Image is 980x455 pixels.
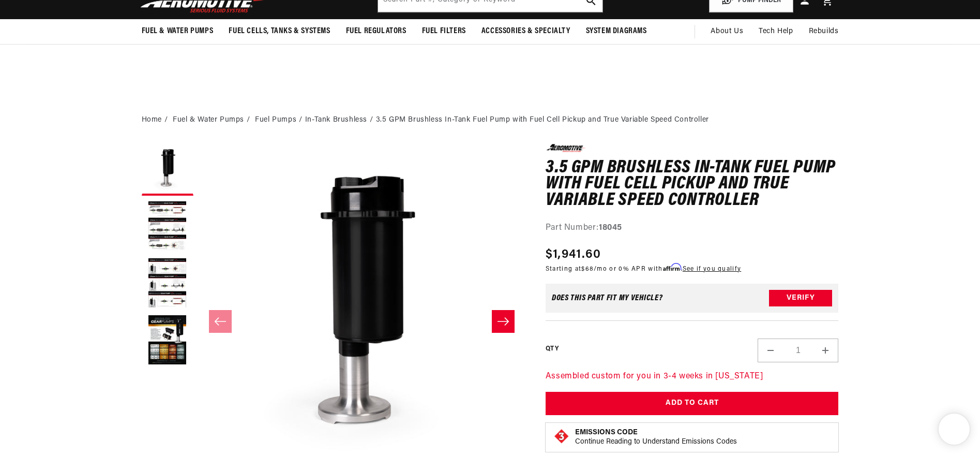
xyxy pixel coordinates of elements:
a: Home [142,114,162,126]
button: Load image 3 in gallery view [142,258,193,310]
span: $1,941.60 [546,245,601,264]
div: Part Number: [546,222,839,235]
summary: Fuel & Water Pumps [134,19,221,43]
button: Load image 2 in gallery view [142,201,193,253]
button: Emissions CodeContinue Reading to Understand Emissions Codes [575,428,737,447]
span: Fuel Cells, Tanks & Systems [229,26,330,37]
span: Rebuilds [809,26,839,37]
li: In-Tank Brushless [305,114,376,126]
a: Fuel & Water Pumps [173,114,244,126]
summary: Fuel Filters [414,19,474,43]
summary: Accessories & Specialty [474,19,578,43]
button: Slide right [492,310,515,333]
a: See if you qualify - Learn more about Affirm Financing (opens in modal) [683,266,741,272]
strong: Emissions Code [575,429,638,436]
button: Load image 1 in gallery view [142,144,193,196]
button: Load image 4 in gallery view [142,315,193,366]
summary: System Diagrams [578,19,655,43]
span: Fuel Filters [422,26,466,37]
p: Continue Reading to Understand Emissions Codes [575,437,737,447]
div: Does This part fit My vehicle? [552,294,663,302]
span: $68 [581,266,594,272]
span: Accessories & Specialty [481,26,570,37]
summary: Fuel Regulators [338,19,414,43]
h1: 3.5 GPM Brushless In-Tank Fuel Pump with Fuel Cell Pickup and True Variable Speed Controller [546,160,839,209]
summary: Fuel Cells, Tanks & Systems [221,19,338,43]
img: Emissions code [553,428,570,445]
span: Fuel Regulators [346,26,406,37]
span: Affirm [663,263,681,271]
p: Assembled custom for you in 3-4 weeks in [US_STATE] [546,370,839,384]
span: About Us [711,27,743,35]
summary: Tech Help [751,19,801,44]
nav: breadcrumbs [142,114,839,126]
a: About Us [703,19,751,44]
summary: Rebuilds [801,19,847,44]
button: Slide left [209,310,232,333]
span: Tech Help [759,26,793,37]
label: QTY [546,345,559,354]
p: Starting at /mo or 0% APR with . [546,264,741,274]
a: Fuel Pumps [255,114,296,126]
button: Add to Cart [546,392,839,415]
span: Fuel & Water Pumps [142,26,214,37]
li: 3.5 GPM Brushless In-Tank Fuel Pump with Fuel Cell Pickup and True Variable Speed Controller [376,114,709,126]
button: Verify [769,290,832,306]
span: System Diagrams [586,26,647,37]
strong: 18045 [599,224,622,232]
